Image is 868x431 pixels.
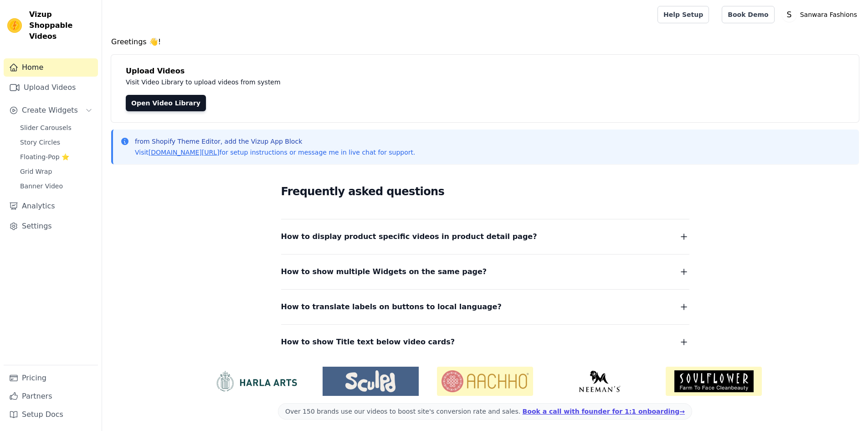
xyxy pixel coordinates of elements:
button: How to show multiple Widgets on the same page? [281,265,689,278]
span: Floating-Pop ⭐ [20,152,69,161]
span: Slider Carousels [20,123,72,132]
a: Open Video Library [126,95,206,111]
img: Sculpd US [323,370,419,392]
a: Settings [4,217,98,235]
text: S [786,10,791,19]
button: How to translate labels on buttons to local language? [281,301,689,313]
p: from Shopify Theme Editor, add the Vizup App Block [135,137,415,146]
p: Visit for setup instructions or message me in live chat for support. [135,148,415,157]
a: Partners [4,387,98,405]
img: Soulflower [666,367,762,396]
a: Setup Docs [4,405,98,424]
a: Book Demo [722,6,774,23]
p: Sanwara Fashions [796,6,861,23]
a: [DOMAIN_NAME][URL] [149,149,220,156]
span: How to show multiple Widgets on the same page? [281,265,487,278]
a: Help Setup [657,6,709,23]
span: How to show Title text below video cards? [281,336,455,348]
span: Banner Video [20,182,63,191]
a: Banner Video [15,180,98,192]
h2: Frequently asked questions [281,182,689,201]
a: Book a call with founder for 1:1 onboarding [523,408,685,415]
button: How to display product specific videos in product detail page? [281,230,689,243]
span: How to display product specific videos in product detail page? [281,230,537,243]
a: Analytics [4,197,98,215]
button: How to show Title text below video cards? [281,336,689,348]
a: Floating-Pop ⭐ [15,151,98,163]
img: HarlaArts [208,370,304,392]
button: S Sanwara Fashions [782,6,861,23]
img: Neeman's [551,370,647,392]
img: Aachho [437,367,533,396]
a: Upload Videos [4,78,98,97]
h4: Upload Videos [126,66,844,77]
a: Pricing [4,369,98,387]
a: Home [4,58,98,77]
span: Vizup Shoppable Videos [29,9,94,42]
button: Create Widgets [4,101,98,119]
p: Visit Video Library to upload videos from system [126,77,534,88]
span: Story Circles [20,138,60,147]
span: Grid Wrap [20,167,52,176]
a: Slider Carousels [15,121,98,134]
a: Story Circles [15,136,98,149]
h4: Greetings 👋! [111,36,859,47]
img: Vizup [7,18,22,33]
a: Grid Wrap [15,165,98,178]
span: Create Widgets [22,105,78,116]
span: How to translate labels on buttons to local language? [281,301,502,313]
